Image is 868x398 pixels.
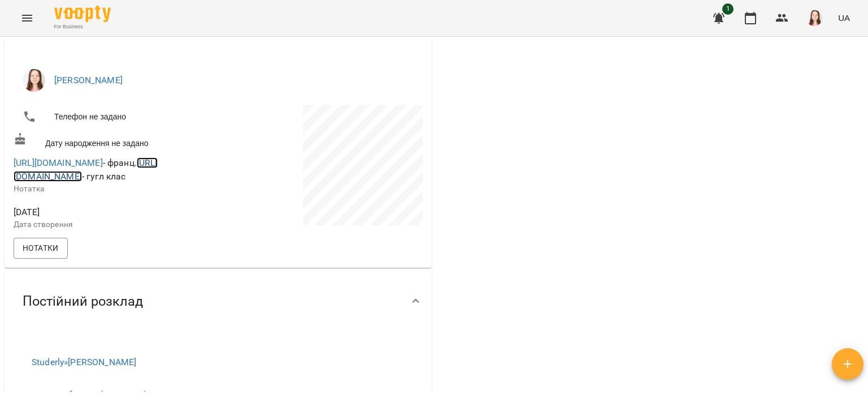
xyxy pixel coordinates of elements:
a: [PERSON_NAME] [54,75,123,85]
img: Клещевнікова Анна Анатоліївна [23,69,45,92]
a: [URL][DOMAIN_NAME] [14,157,158,182]
button: UA [834,7,854,28]
div: Постійний розклад [5,272,432,331]
span: Нотатки [23,241,59,255]
img: 83b29030cd47969af3143de651fdf18c.jpg [806,10,822,26]
p: Дата створення [14,219,216,230]
span: - франц. - гугл клас [14,157,158,182]
span: [DATE] [14,206,216,219]
span: 1 [722,3,734,15]
li: Телефон не задано [14,105,216,128]
button: Нотатки [14,238,68,258]
a: Studerly»[PERSON_NAME] [32,357,136,367]
div: Дату народження не задано [11,130,218,151]
span: UA [838,12,850,24]
span: For Business [54,23,111,31]
a: [URL][DOMAIN_NAME] [14,157,103,168]
img: Voopty Logo [54,6,111,22]
span: Постійний розклад [23,293,143,310]
button: Menu [14,5,41,32]
p: Нотатка [14,183,216,195]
